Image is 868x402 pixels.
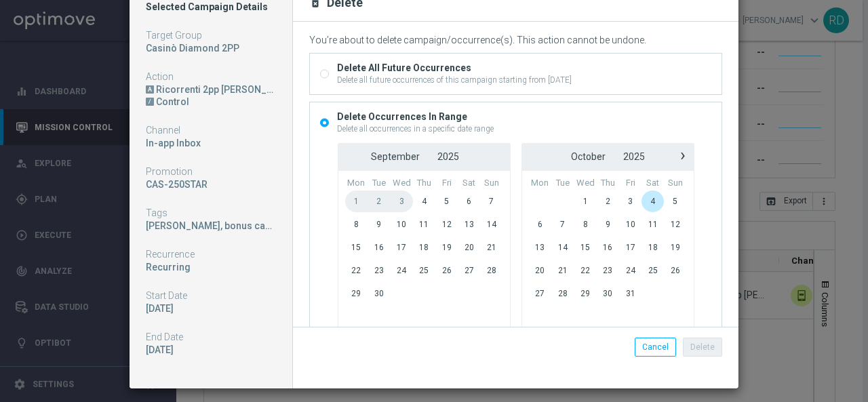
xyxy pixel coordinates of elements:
span: 1 [574,190,597,212]
div: Start Date [146,289,276,302]
bs-datepicker-navigation-view: ​ ​ ​ [525,148,691,165]
th: weekday [664,178,686,189]
span: 23 [368,260,390,281]
div: Action [146,71,276,83]
span: 9 [597,214,619,235]
bs-daterangepicker-inline-container: calendar [338,143,694,335]
span: October [571,151,606,162]
button: 2025 [429,148,468,165]
span: 26 [664,260,686,281]
th: weekday [368,178,390,189]
span: 30 [368,283,390,304]
span: 1 [345,190,368,212]
span: 25 [413,260,435,281]
span: 14 [551,237,574,258]
span: 10 [619,214,642,235]
span: › [674,147,692,165]
span: 8 [574,214,597,235]
button: September [362,148,429,165]
th: weekday [574,178,597,189]
th: weekday [345,178,368,189]
span: 28 [551,283,574,304]
span: 5 [664,190,686,212]
span: 21 [551,260,574,281]
span: 19 [664,237,686,258]
div: Delete All Future Occurrences [337,62,572,74]
span: 18 [413,237,435,258]
button: Cancel [635,338,676,357]
div: Promotion [146,165,276,178]
span: 2025 [437,151,459,162]
span: 22 [574,260,597,281]
span: 20 [458,237,480,258]
div: A [146,85,154,94]
span: September [371,151,420,162]
span: 31 [619,283,642,304]
div: cb perso, bonus cash, up-selling, star, casino [146,220,276,232]
div: Target Group [146,29,276,41]
span: 8 [345,214,368,235]
span: 4 [413,190,435,212]
span: 6 [458,190,480,212]
span: 28 [480,260,502,281]
th: weekday [390,178,413,189]
div: 09 Aug 2025, Saturday [146,302,276,315]
span: 15 [345,237,368,258]
span: 2 [368,190,390,212]
span: 9 [368,214,390,235]
span: 17 [619,237,642,258]
span: 25 [642,260,664,281]
div: End Date [146,331,276,343]
span: 19 [435,237,458,258]
span: 15 [574,237,597,258]
button: 2025 [614,148,654,165]
div: DN [146,96,276,108]
th: weekday [480,178,502,189]
div: Casinò Diamond 2PP [146,42,276,54]
span: 13 [458,214,480,235]
div: Ricorrenti 2pp CB Perso 25% 250/2gg [146,83,276,96]
th: weekday [619,178,642,189]
div: 26 Dec 2026, Saturday [146,344,276,356]
div: You’re about to delete campaign/occurrence(s). This action cannot be undone. [309,35,722,46]
span: 13 [529,237,552,258]
span: 16 [597,237,619,258]
div: Delete Occurrences In Range [337,110,494,123]
div: In-app Inbox [146,137,276,149]
div: / [146,98,154,106]
span: 18 [642,237,664,258]
span: 24 [619,260,642,281]
span: 11 [413,214,435,235]
button: October [562,148,614,165]
span: 14 [480,214,502,235]
div: Ricorrenti 2pp [PERSON_NAME] 25% 250/2gg [156,83,276,96]
th: weekday [435,178,458,189]
th: weekday [551,178,574,189]
span: 20 [529,260,552,281]
span: 10 [390,214,413,235]
bs-datepicker-navigation-view: ​ ​ ​ [341,148,507,165]
span: 5 [435,190,458,212]
th: weekday [597,178,619,189]
div: Delete all occurrences in a specific date range [337,123,494,135]
span: 6 [529,214,552,235]
div: Tags [146,207,276,219]
span: 27 [529,283,552,304]
h1: Selected Campaign Details [146,1,276,13]
div: CAS-250STAR [146,178,276,190]
span: 3 [390,190,413,212]
span: 27 [458,260,480,281]
span: 3 [619,190,642,212]
span: 12 [435,214,458,235]
div: Channel [146,124,276,136]
th: weekday [642,178,664,189]
span: 24 [390,260,413,281]
span: 2 [597,190,619,212]
span: 26 [435,260,458,281]
div: Recurrence [146,248,276,260]
div: Recurring [146,261,276,273]
button: Delete [683,338,722,357]
span: 7 [551,214,574,235]
span: 4 [642,190,664,212]
span: 7 [480,190,502,212]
